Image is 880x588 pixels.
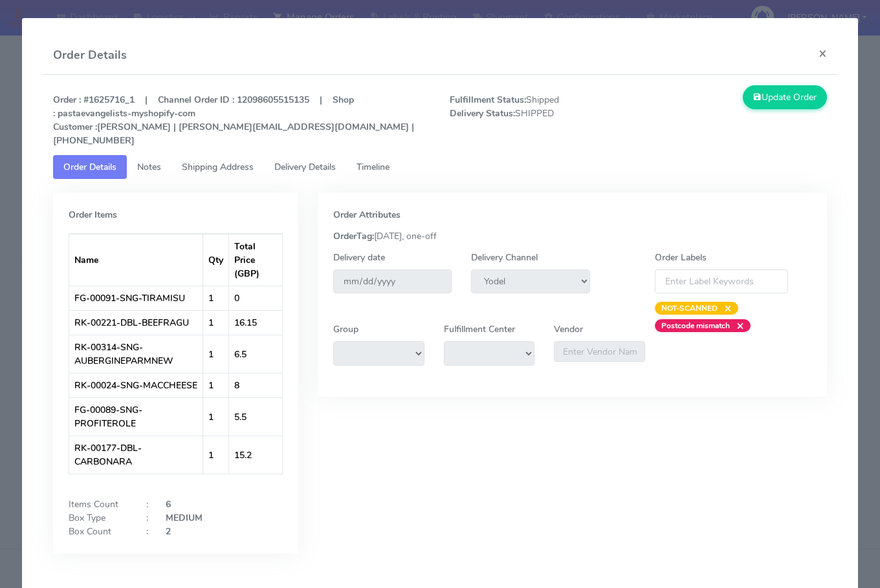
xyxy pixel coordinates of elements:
[229,373,281,397] td: 8
[333,209,401,221] strong: Order Attributes
[69,335,203,373] td: RK-00314-SNG-AUBERGINEPARMNEW
[63,161,116,173] span: Order Details
[203,436,229,474] td: 1
[69,310,203,335] td: RK-00221-DBL-BEEFRAGU
[661,303,718,313] strong: NOT-SCANNED
[53,155,826,179] ul: Tabs
[137,525,156,538] div: :
[69,234,203,286] th: Name
[203,335,229,373] td: 1
[203,286,229,310] td: 1
[554,341,645,362] input: Enter Vendor Name
[450,107,515,120] strong: Delivery Status:
[69,286,203,310] td: FG-00091-SNG-TIRAMISU
[333,251,385,264] label: Delivery date
[661,320,730,331] strong: Postcode mismatch
[203,310,229,335] td: 1
[69,436,203,474] td: RK-00177-DBL-CARBONARA
[229,436,281,474] td: 15.2
[182,161,254,173] span: Shipping Address
[229,286,281,310] td: 0
[166,512,203,524] strong: MEDIUM
[69,397,203,436] td: FG-00089-SNG-PROFITEROLE
[440,93,638,147] span: Shipped SHIPPED
[808,36,837,70] button: Close
[137,511,156,525] div: :
[53,121,97,133] strong: Customer :
[333,230,374,242] strong: OrderTag:
[137,161,161,173] span: Notes
[53,47,127,64] h4: Order Details
[655,251,707,264] label: Order Labels
[274,161,336,173] span: Delivery Details
[655,269,788,293] input: Enter Label Keywords
[137,498,156,511] div: :
[229,397,281,436] td: 5.5
[203,373,229,397] td: 1
[333,322,358,336] label: Group
[53,94,414,147] strong: Order : #1625716_1 | Channel Order ID : 12098605515135 | Shop : pastaevangelists-myshopify-com [P...
[357,161,390,173] span: Timeline
[730,319,744,332] span: ×
[554,322,583,336] label: Vendor
[471,251,538,264] label: Delivery Channel
[229,234,281,286] th: Total Price (GBP)
[59,498,137,511] div: Items Count
[203,397,229,436] td: 1
[450,94,526,106] strong: Fulfillment Status:
[59,525,137,538] div: Box Count
[718,302,732,315] span: ×
[743,85,827,109] button: Update Order
[229,310,281,335] td: 16.15
[324,229,821,243] div: [DATE], one-off
[69,373,203,397] td: RK-00024-SNG-MACCHEESE
[229,335,281,373] td: 6.5
[166,525,171,538] strong: 2
[69,209,117,221] strong: Order Items
[203,234,229,286] th: Qty
[166,498,171,510] strong: 6
[59,511,137,525] div: Box Type
[444,322,515,336] label: Fulfillment Center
